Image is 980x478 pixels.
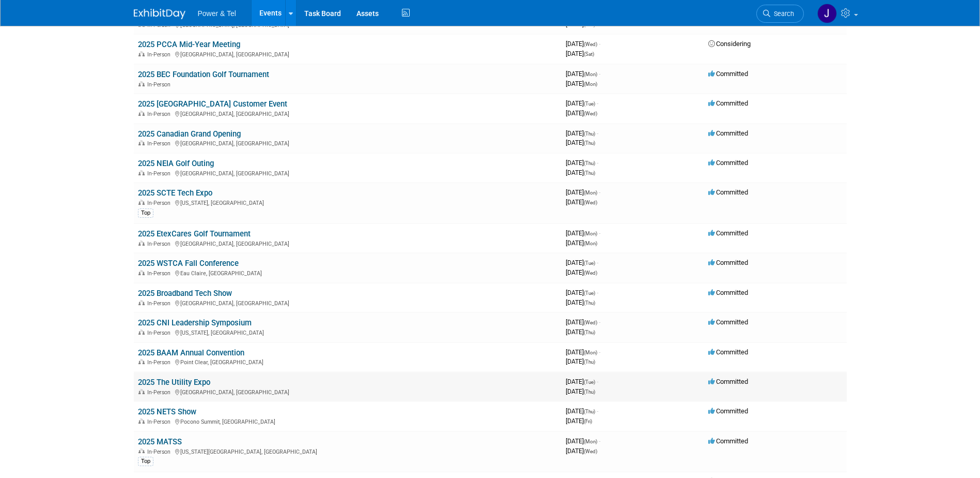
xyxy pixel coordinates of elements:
[584,71,597,77] span: (Mon)
[147,111,174,117] span: In-Person
[584,160,595,166] span: (Thu)
[584,300,595,306] span: (Thu)
[566,169,595,176] span: [DATE]
[138,139,557,147] div: [GEOGRAPHIC_DATA], [GEOGRAPHIC_DATA]
[708,188,748,196] span: Committed
[566,188,600,196] span: [DATE]
[584,170,595,176] span: (Thu)
[138,208,153,218] div: Top
[138,300,145,305] img: In-Person Event
[756,5,804,23] a: Search
[597,99,598,107] span: -
[566,40,600,48] span: [DATE]
[708,318,748,326] span: Committed
[138,188,212,198] a: 2025 SCTE Tech Expo
[138,389,145,394] img: In-Person Event
[597,378,598,385] span: -
[566,437,600,445] span: [DATE]
[597,407,598,415] span: -
[566,348,600,356] span: [DATE]
[147,389,174,396] span: In-Person
[147,200,174,206] span: In-Person
[138,99,287,109] a: 2025 [GEOGRAPHIC_DATA] Customer Event
[138,241,145,246] img: In-Person Event
[708,437,748,445] span: Committed
[138,200,145,205] img: In-Person Event
[138,70,269,79] a: 2025 BEC Foundation Golf Tournament
[708,40,751,48] span: Considering
[584,200,597,205] span: (Wed)
[597,259,598,266] span: -
[708,378,748,385] span: Committed
[584,231,597,236] span: (Mon)
[138,109,557,117] div: [GEOGRAPHIC_DATA], [GEOGRAPHIC_DATA]
[138,81,145,86] img: In-Person Event
[138,298,557,307] div: [GEOGRAPHIC_DATA], [GEOGRAPHIC_DATA]
[138,330,145,335] img: In-Person Event
[138,419,145,424] img: In-Person Event
[138,447,557,455] div: [US_STATE][GEOGRAPHIC_DATA], [GEOGRAPHIC_DATA]
[584,81,597,87] span: (Mon)
[584,51,594,57] span: (Sat)
[599,348,600,356] span: -
[599,70,600,78] span: -
[599,437,600,445] span: -
[147,81,174,88] span: In-Person
[584,270,597,276] span: (Wed)
[147,22,174,28] span: In-Person
[138,259,239,268] a: 2025 WSTCA Fall Conference
[138,198,557,206] div: [US_STATE], [GEOGRAPHIC_DATA]
[138,50,557,58] div: [GEOGRAPHIC_DATA], [GEOGRAPHIC_DATA]
[138,170,145,175] img: In-Person Event
[566,298,595,306] span: [DATE]
[147,449,174,455] span: In-Person
[147,300,174,307] span: In-Person
[817,4,837,23] img: JB Fesmire
[566,378,598,385] span: [DATE]
[138,229,251,238] a: 2025 EtexCares Golf Tournament
[566,20,595,28] span: [DATE]
[147,140,174,147] span: In-Person
[138,348,244,357] a: 2025 BAAM Annual Convention
[138,140,145,145] img: In-Person Event
[584,409,595,414] span: (Thu)
[708,407,748,415] span: Committed
[566,259,598,266] span: [DATE]
[584,111,597,116] span: (Wed)
[597,289,598,296] span: -
[566,387,595,395] span: [DATE]
[138,111,145,116] img: In-Person Event
[584,359,595,365] span: (Thu)
[584,439,597,444] span: (Mon)
[138,449,145,454] img: In-Person Event
[599,229,600,237] span: -
[138,40,240,49] a: 2025 PCCA Mid-Year Meeting
[147,270,174,277] span: In-Person
[566,357,595,365] span: [DATE]
[566,80,597,87] span: [DATE]
[708,289,748,296] span: Committed
[584,22,595,27] span: (Tue)
[708,229,748,237] span: Committed
[138,378,210,387] a: 2025 The Utility Expo
[138,457,153,466] div: Top
[584,131,595,137] span: (Thu)
[584,389,595,395] span: (Thu)
[138,169,557,177] div: [GEOGRAPHIC_DATA], [GEOGRAPHIC_DATA]
[584,350,597,355] span: (Mon)
[584,379,595,385] span: (Tue)
[770,10,794,18] span: Search
[134,9,185,19] img: ExhibitDay
[584,320,597,325] span: (Wed)
[708,259,748,266] span: Committed
[138,359,145,364] img: In-Person Event
[566,70,600,78] span: [DATE]
[584,260,595,266] span: (Tue)
[708,129,748,137] span: Committed
[566,289,598,296] span: [DATE]
[584,419,592,424] span: (Fri)
[566,159,598,167] span: [DATE]
[138,159,214,168] a: 2025 NEIA Golf Outing
[138,318,252,327] a: 2025 CNI Leadership Symposium
[147,51,174,58] span: In-Person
